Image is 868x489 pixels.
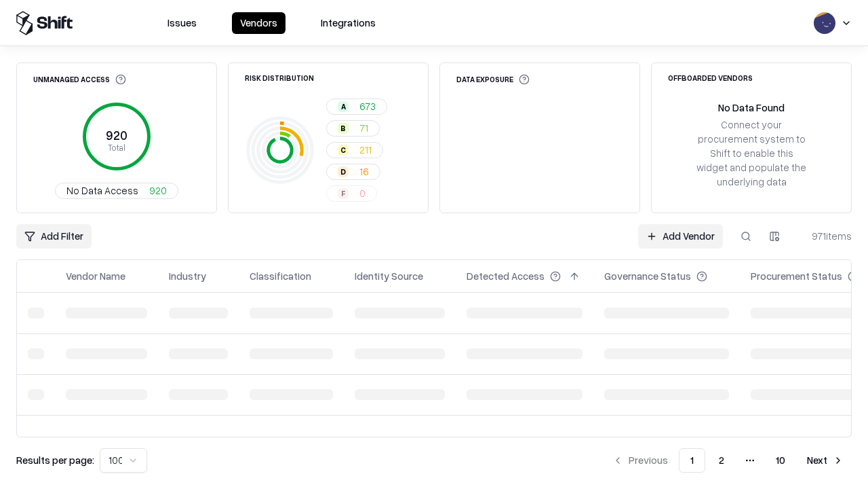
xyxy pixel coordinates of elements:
span: 920 [149,183,167,198]
button: 2 [708,448,735,473]
div: No Data Found [718,101,785,115]
div: B [338,123,349,134]
button: A673 [326,98,387,115]
span: 673 [359,99,376,113]
span: 16 [359,164,369,179]
div: Connect your procurement system to Shift to enable this widget and populate the underlying data [695,117,808,189]
div: Procurement Status [751,269,842,283]
div: D [338,166,349,177]
div: Unmanaged Access [33,74,126,85]
a: Add Vendor [638,224,723,249]
div: Risk Distribution [245,74,314,81]
tspan: Total [108,142,125,153]
span: 71 [359,121,368,135]
div: Classification [250,269,311,283]
div: A [338,101,349,112]
div: 971 items [797,229,852,243]
button: B71 [326,120,380,137]
button: 1 [679,448,705,473]
button: Next [799,448,852,473]
span: 211 [359,143,372,157]
button: Issues [159,12,205,34]
button: Add Filter [16,224,92,249]
div: Detected Access [467,269,545,283]
div: Governance Status [604,269,691,283]
div: Identity Source [355,269,423,283]
button: C211 [326,142,383,158]
div: Offboarded Vendors [668,74,753,81]
tspan: 920 [106,128,127,143]
span: No Data Access [66,183,138,198]
button: Integrations [313,12,384,34]
div: Data Exposure [456,74,530,85]
p: Results per page: [16,453,94,467]
div: C [338,145,349,156]
button: 10 [765,448,796,473]
nav: pagination [604,448,852,473]
button: D16 [326,164,380,180]
button: Vendors [232,12,285,34]
button: No Data Access920 [55,183,178,199]
div: Industry [169,269,206,283]
div: Vendor Name [66,269,125,283]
